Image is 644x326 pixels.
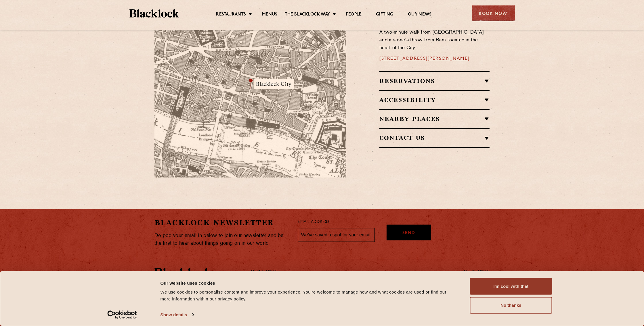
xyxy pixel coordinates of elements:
[379,97,490,103] h2: Accessibility
[379,78,490,84] h2: Reservations
[154,232,289,247] p: Do pop your email in below to join our newsletter and be the first to hear about things going on ...
[379,56,470,61] a: [STREET_ADDRESS][PERSON_NAME]
[379,29,490,52] p: A two-minute walk from [GEOGRAPHIC_DATA] and a stone’s throw from Bank located in the heart of th...
[262,12,278,18] a: Menus
[216,12,246,18] a: Restaurants
[285,12,330,18] a: The Blacklock Way
[251,268,443,275] p: Quick Links
[97,310,147,319] a: Usercentrics Cookiebot - opens in a new window
[129,9,179,18] img: BL_Textured_Logo-footer-cropped.svg
[154,218,289,228] h2: Blacklock Newsletter
[376,12,393,18] a: Gifting
[154,268,212,278] img: BL_Textured_Logo-footer-cropped.svg
[379,134,490,141] h2: Contact Us
[472,5,515,21] div: Book Now
[160,289,457,302] div: We use cookies to personalise content and improve your experience. You're welcome to manage how a...
[298,228,375,242] input: We’ve saved a spot for your email...
[462,268,490,275] p: Social Links
[411,268,435,303] img: B-Corp-Logo-Black-RGB.svg
[470,278,552,295] button: I'm cool with that
[470,297,552,314] button: No thanks
[160,279,457,286] div: Our website uses cookies
[408,12,432,18] a: Our News
[379,115,490,122] h2: Nearby Places
[298,219,329,225] label: Email Address
[402,230,415,237] span: Send
[160,310,194,319] a: Show details
[346,12,362,18] a: People
[284,124,365,178] img: svg%3E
